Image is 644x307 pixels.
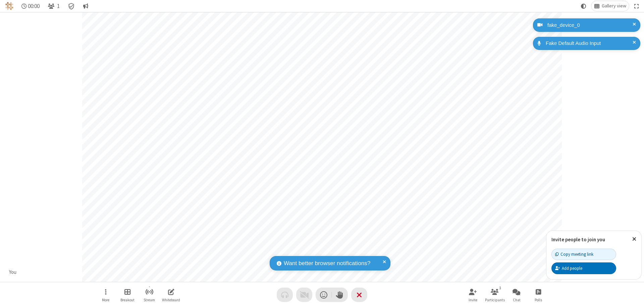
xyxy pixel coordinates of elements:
[602,3,626,9] span: Gallery view
[7,268,19,276] div: You
[551,262,616,274] button: Add people
[551,236,605,243] label: Invite people to join you
[162,298,180,302] span: Whiteboard
[627,231,641,247] button: Close popover
[5,2,13,10] img: QA Selenium DO NOT DELETE OR CHANGE
[551,249,616,260] button: Copy meeting link
[351,288,367,302] button: End or leave meeting
[102,298,109,302] span: More
[45,1,62,11] button: Open participant list
[28,3,40,9] span: 00:00
[463,285,483,304] button: Invite participants (⌘+Shift+I)
[277,288,293,302] button: Audio problem - check your Internet connection or call by phone
[120,298,135,302] span: Breakout
[19,1,43,11] div: Timer
[316,288,332,302] button: Send a reaction
[535,298,542,302] span: Polls
[96,285,116,304] button: Open menu
[528,285,548,304] button: Open poll
[332,288,348,302] button: Raise hand
[469,298,477,302] span: Invite
[497,285,503,291] div: 1
[57,3,60,9] span: 1
[144,298,155,302] span: Stream
[591,1,629,11] button: Change layout
[555,251,593,257] div: Copy meeting link
[578,1,589,11] button: Using system theme
[117,285,138,304] button: Manage Breakout Rooms
[80,1,91,11] button: Conversation
[485,285,505,304] button: Open participant list
[506,285,527,304] button: Open chat
[545,21,635,29] div: fake_device_0
[161,285,181,304] button: Open shared whiteboard
[65,1,78,11] div: Meeting details Encryption enabled
[543,40,635,47] div: Fake Default Audio Input
[513,298,521,302] span: Chat
[284,259,370,268] span: Want better browser notifications?
[296,288,312,302] button: Video
[139,285,159,304] button: Start streaming
[632,1,642,11] button: Fullscreen
[485,298,505,302] span: Participants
